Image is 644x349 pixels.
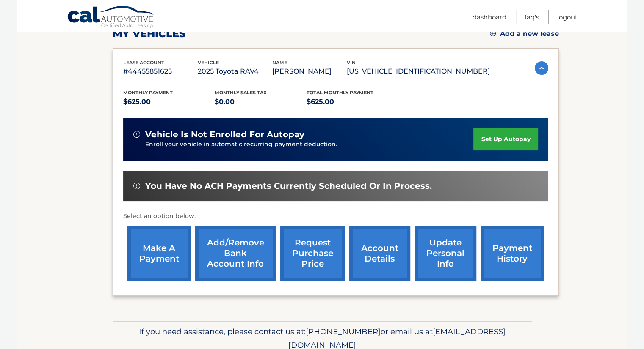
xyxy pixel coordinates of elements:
a: Dashboard [473,10,506,24]
img: add.svg [490,30,496,36]
a: Cal Automotive [67,5,156,30]
span: vehicle is not enrolled for autopay [145,129,304,140]
img: alert-white.svg [133,131,140,138]
h2: my vehicles [113,27,186,40]
a: Logout [557,10,578,24]
a: payment history [481,226,544,281]
p: $0.00 [215,96,307,108]
span: name [272,60,287,65]
span: [PHONE_NUMBER] [306,327,381,336]
p: $625.00 [123,96,215,108]
a: Add/Remove bank account info [195,226,276,281]
img: alert-white.svg [133,183,140,189]
a: set up autopay [473,128,538,150]
p: Select an option below: [123,211,548,221]
p: Enroll your vehicle in automatic recurring payment deduction. [145,140,474,149]
a: make a payment [127,226,191,281]
span: You have no ACH payments currently scheduled or in process. [145,181,432,191]
a: request purchase price [280,226,345,281]
a: Add a new lease [490,30,559,38]
p: #44455851625 [123,65,198,77]
span: vin [347,60,356,65]
span: Total Monthly Payment [307,90,373,95]
img: accordion-active.svg [535,61,548,75]
p: [PERSON_NAME] [272,65,347,77]
p: $625.00 [307,96,398,108]
span: Monthly Payment [123,90,173,95]
span: Monthly sales Tax [215,90,267,95]
span: lease account [123,60,164,65]
span: vehicle [198,60,219,65]
a: account details [349,226,410,281]
p: [US_VEHICLE_IDENTIFICATION_NUMBER] [347,65,490,77]
a: update personal info [415,226,476,281]
p: 2025 Toyota RAV4 [198,65,272,77]
a: FAQ's [525,10,539,24]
